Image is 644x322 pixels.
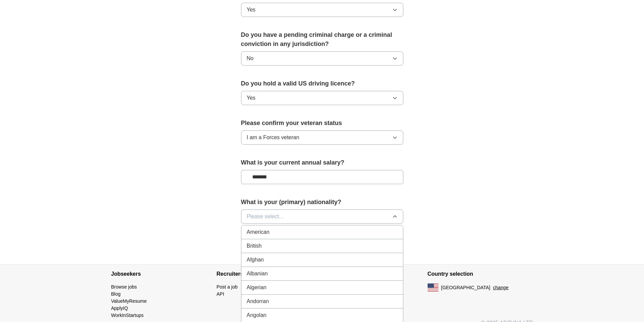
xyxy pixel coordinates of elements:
label: What is your (primary) nationality? [241,198,403,207]
span: Please select... [247,213,284,221]
span: Yes [247,94,256,102]
label: What is your current annual salary? [241,158,403,167]
a: ApplyIQ [111,305,128,311]
a: Blog [111,291,121,297]
span: Angolan [247,311,267,319]
span: American [247,228,270,236]
button: Yes [241,3,403,17]
button: change [493,284,508,291]
a: Post a job [217,284,238,290]
label: Do you hold a valid US driving licence? [241,79,403,88]
span: No [247,54,254,63]
span: I am a Forces veteran [247,133,300,142]
img: US flag [428,283,438,292]
a: WorkInStartups [111,313,144,318]
span: Andorran [247,297,269,305]
a: API [217,291,224,297]
span: Albanian [247,270,268,278]
span: Yes [247,6,256,14]
button: I am a Forces veteran [241,130,403,145]
label: Do you have a pending criminal charge or a criminal conviction in any jurisdiction? [241,30,403,49]
button: Please select... [241,209,403,224]
a: Browse jobs [111,284,137,290]
button: No [241,51,403,66]
a: ValueMyResume [111,298,147,304]
label: Please confirm your veteran status [241,119,403,128]
button: Yes [241,91,403,105]
h4: Country selection [428,265,533,283]
span: Afghan [247,256,264,264]
span: British [247,242,262,250]
span: [GEOGRAPHIC_DATA] [441,284,491,291]
span: Algerian [247,283,267,292]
